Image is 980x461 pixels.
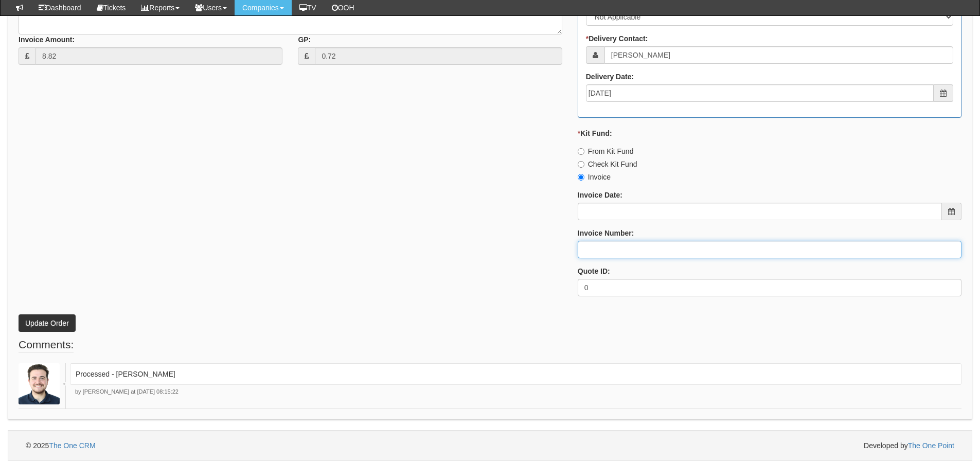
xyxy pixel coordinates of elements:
[578,172,611,182] label: Invoice
[578,161,584,168] input: Check Kit Fund
[578,174,584,181] input: Invoice
[586,33,648,44] label: Delivery Contact:
[49,441,95,450] a: The One CRM
[586,72,634,82] label: Delivery Date:
[578,266,610,276] label: Quote ID:
[578,190,622,200] label: Invoice Date:
[578,159,637,169] label: Check Kit Fund
[70,388,961,396] p: by [PERSON_NAME] at [DATE] 08:15:22
[298,34,311,45] label: GP:
[19,314,76,332] button: Update Order
[19,34,75,45] label: Invoice Amount:
[578,128,612,138] label: Kit Fund:
[578,228,634,238] label: Invoice Number:
[578,148,584,155] input: From Kit Fund
[76,369,956,379] p: Processed - [PERSON_NAME]
[26,441,96,450] span: © 2025
[578,146,634,156] label: From Kit Fund
[908,441,954,450] a: The One Point
[19,337,74,353] legend: Comments:
[19,363,60,404] img: Jacob Hodgson
[864,440,954,451] span: Developed by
